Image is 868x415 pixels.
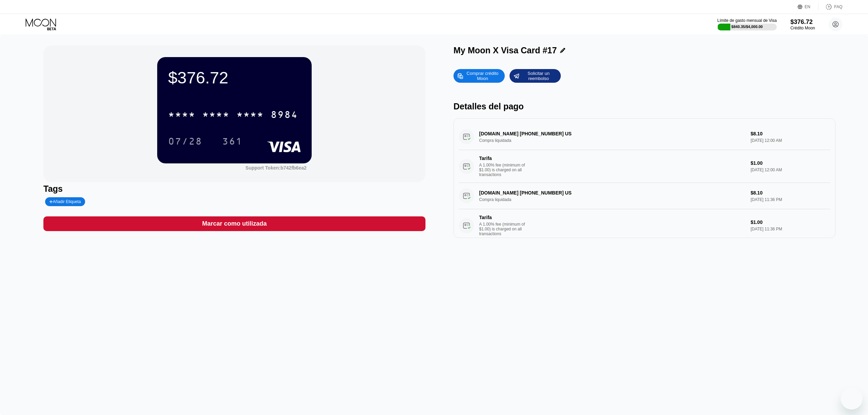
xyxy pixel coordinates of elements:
div: Límite de gasto mensual de Visa [717,18,777,23]
div: Límite de gasto mensual de Visa$840.35/$4,000.00 [717,18,777,30]
div: 361 [217,133,248,150]
div: FAQ [818,3,842,10]
div: Añadir Etiqueta [45,197,85,206]
div: FAQ [834,4,842,9]
div: 361 [222,137,243,148]
div: Marcar como utilizada [202,220,267,228]
div: EN [805,4,811,9]
div: $376.72 [790,18,815,26]
div: $1.00 [750,219,830,225]
div: $376.72Crédito Moon [790,18,815,30]
div: My Moon X Visa Card #17 [453,45,557,55]
div: Añadir Etiqueta [49,199,81,204]
div: $1.00 [750,160,830,166]
div: A 1.00% fee (minimum of $1.00) is charged on all transactions [479,222,530,236]
div: 07/28 [168,137,202,148]
div: Comprar crédito Moon [464,70,501,81]
div: Marcar como utilizada [43,216,425,231]
div: Comprar crédito Moon [453,69,505,83]
div: Tarifa [479,156,527,161]
div: 07/28 [163,133,207,150]
div: $376.72 [168,68,301,87]
div: Solicitar un reembolso [520,70,557,81]
div: Detalles del pago [453,102,836,111]
div: A 1.00% fee (minimum of $1.00) is charged on all transactions [479,163,530,177]
div: [DATE] 11:36 PM [750,227,830,231]
div: EN [798,3,818,10]
div: Tarifa [479,215,527,220]
div: 8984 [271,110,298,121]
div: Crédito Moon [790,26,815,30]
div: Tags [43,184,425,194]
div: [DATE] 12:00 AM [750,168,830,172]
div: TarifaA 1.00% fee (minimum of $1.00) is charged on all transactions$1.00[DATE] 11:36 PM [459,209,830,242]
div: TarifaA 1.00% fee (minimum of $1.00) is charged on all transactions$1.00[DATE] 12:00 AM [459,150,830,183]
iframe: Botón para iniciar la ventana de mensajería [841,388,863,410]
div: Solicitar un reembolso [510,69,561,83]
div: Support Token:b742fb6ea2 [245,165,307,171]
div: Support Token: b742fb6ea2 [245,165,307,171]
div: $840.35 / $4,000.00 [731,25,763,29]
